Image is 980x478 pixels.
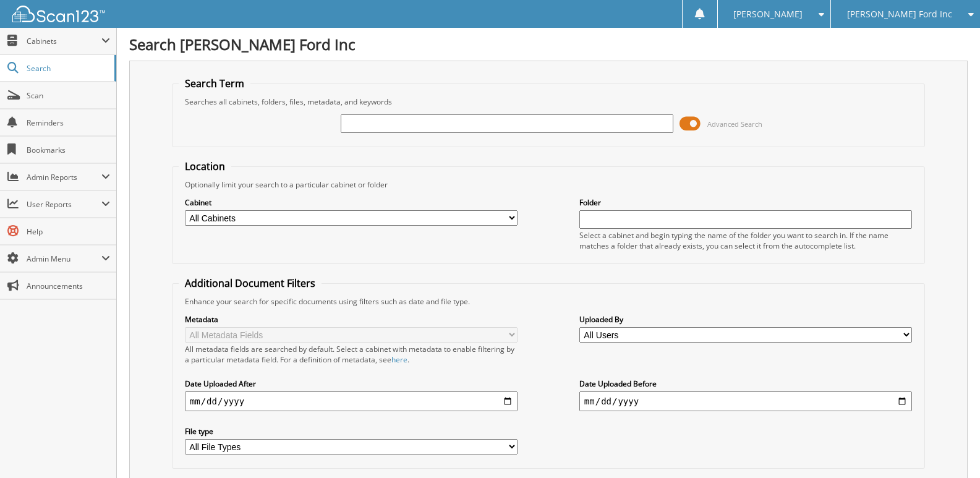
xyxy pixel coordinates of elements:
div: Enhance your search for specific documents using filters such as date and file type. [179,296,918,307]
input: end [579,391,912,411]
legend: Additional Document Filters [179,276,322,290]
span: Cabinets [27,36,101,46]
span: Announcements [27,281,110,291]
div: Searches all cabinets, folders, files, metadata, and keywords [179,96,918,107]
span: Admin Menu [27,254,101,264]
span: Admin Reports [27,172,101,182]
label: File type [185,426,518,437]
span: Search [27,63,108,74]
span: Bookmarks [27,145,110,155]
span: Help [27,226,110,237]
legend: Location [179,160,231,173]
a: here [391,354,407,365]
img: scan123-logo-white.svg [12,6,105,22]
label: Folder [579,197,912,208]
legend: Search Term [179,77,250,90]
label: Cabinet [185,197,518,208]
h1: Search [PERSON_NAME] Ford Inc [129,34,968,54]
div: Select a cabinet and begin typing the name of the folder you want to search in. If the name match... [579,230,912,251]
label: Date Uploaded After [185,378,518,389]
div: All metadata fields are searched by default. Select a cabinet with metadata to enable filtering b... [185,344,518,365]
span: [PERSON_NAME] Ford Inc [847,11,952,18]
label: Metadata [185,314,518,325]
input: start [185,391,518,411]
span: User Reports [27,199,101,210]
span: [PERSON_NAME] [733,11,803,18]
span: Reminders [27,117,110,128]
label: Uploaded By [579,314,912,325]
label: Date Uploaded Before [579,378,912,389]
span: Scan [27,90,110,101]
span: Advanced Search [707,119,762,129]
div: Optionally limit your search to a particular cabinet or folder [179,179,918,190]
